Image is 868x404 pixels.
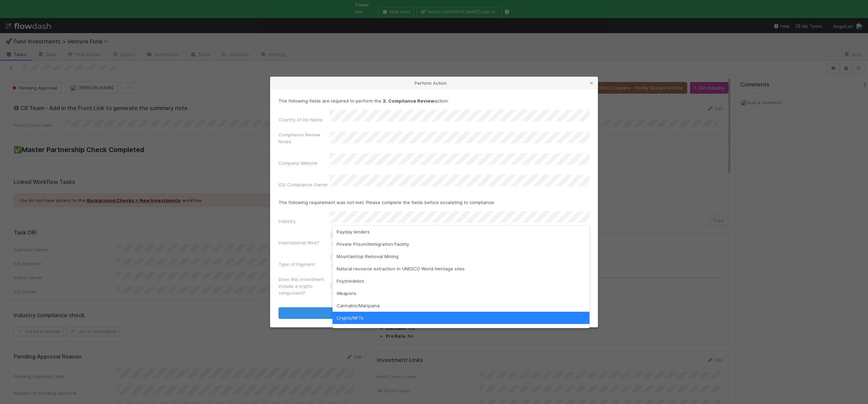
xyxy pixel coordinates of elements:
[279,181,328,188] label: IOS Compliance Owner
[333,287,589,299] div: Weapons
[333,275,589,287] div: Psychedelics
[279,131,330,145] label: Compliance Review Notes
[333,312,589,324] div: Crypto/NFTs
[333,299,589,312] div: Cannabis/Marijuana
[333,226,589,238] div: Payday lenders
[333,262,589,275] div: Natural resource extraction in UNESCO World Heritage sites
[279,261,315,268] label: Type of Payment
[383,98,434,104] strong: 2. Compliance Review
[270,77,598,89] div: Perform Action
[279,276,330,296] label: Does this investment include a crypto component?
[333,238,589,250] div: Private Prison/Immigration Facility
[279,97,589,104] p: The following fields are required to perform the action:
[279,160,317,166] label: Company Website
[279,116,323,123] label: Country of Inc Name
[279,307,589,319] button: 2. Compliance Review
[333,324,589,336] div: Sports Betting
[279,199,589,206] p: The following requirement was not met: Please complete the fields before escalating to compliance.
[333,250,589,262] div: Mountaintop Removal Mining
[279,218,296,225] label: Industry
[279,239,319,246] label: International Wire?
